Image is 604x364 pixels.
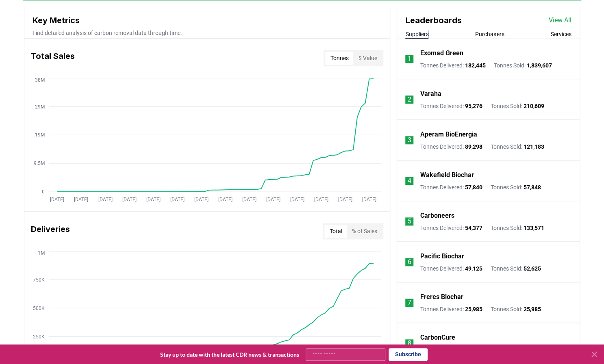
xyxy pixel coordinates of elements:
p: Tonnes Delivered : [420,305,482,313]
p: 4 [408,176,411,186]
span: 25,985 [523,306,541,312]
span: 52,625 [523,265,541,272]
tspan: [DATE] [146,196,161,202]
p: Tonnes Sold : [490,102,544,110]
span: 210,609 [523,103,544,109]
tspan: [DATE] [314,196,328,202]
a: View All [549,15,571,25]
p: Tonnes Sold : [490,264,541,273]
p: Tonnes Sold : [490,183,541,191]
a: Varaha [420,89,441,99]
p: Tonnes Delivered : [420,183,482,191]
tspan: [DATE] [170,196,185,202]
tspan: [DATE] [98,196,113,202]
p: Tonnes Sold : [490,305,541,313]
button: Suppliers [405,30,428,38]
span: 121,183 [523,143,544,150]
button: $ Value [353,52,382,65]
span: 182,445 [465,62,485,69]
h3: Total Sales [31,50,75,66]
tspan: 1M [38,250,45,256]
span: 57,840 [465,184,482,191]
button: Purchasers [475,30,504,38]
span: 95,276 [465,103,482,109]
a: Aperam BioEnergia [420,130,477,139]
p: Tonnes Delivered : [420,224,482,232]
h3: Key Metrics [33,14,382,26]
p: Tonnes Delivered : [420,102,482,110]
tspan: 29M [35,104,45,109]
button: Total [324,225,347,238]
p: Tonnes Delivered : [420,143,482,151]
button: % of Sales [347,225,382,238]
p: 2 [408,95,411,104]
a: CarbonCure [420,333,455,342]
a: Pacific Biochar [420,251,464,261]
tspan: 500K [33,305,45,311]
p: Tonnes Sold : [490,143,544,151]
span: 1,839,607 [526,62,552,69]
button: Services [551,30,571,38]
span: 133,571 [523,225,544,231]
tspan: [DATE] [242,196,256,202]
tspan: 250K [33,334,45,339]
tspan: 9.5M [34,160,45,166]
a: Freres Biochar [420,292,463,302]
h3: Leaderboards [405,14,461,26]
tspan: [DATE] [362,196,376,202]
tspan: 38M [35,77,45,82]
tspan: [DATE] [194,196,209,202]
p: Tonnes Sold : [490,224,544,232]
a: Exomad Green [420,48,463,58]
tspan: 19M [35,132,45,138]
p: 6 [408,257,411,267]
p: Tonnes Delivered : [420,264,482,273]
p: 3 [408,135,411,145]
p: 1 [408,54,411,64]
tspan: [DATE] [218,196,232,202]
span: 49,125 [465,265,482,272]
span: 25,985 [465,306,482,312]
span: 89,298 [465,143,482,150]
h3: Deliveries [31,223,70,239]
tspan: [DATE] [290,196,304,202]
tspan: [DATE] [50,196,64,202]
p: 7 [408,298,411,308]
p: 8 [408,338,411,348]
tspan: [DATE] [338,196,352,202]
button: Tonnes [325,52,353,65]
tspan: 0 [42,189,45,195]
tspan: [DATE] [122,196,137,202]
a: Carboneers [420,211,454,221]
tspan: 750K [33,277,45,282]
p: Tonnes Delivered : [420,61,485,69]
p: 5 [408,217,411,226]
tspan: [DATE] [74,196,88,202]
span: 54,377 [465,225,482,231]
p: Find detailed analysis of carbon removal data through time. [33,29,382,37]
tspan: [DATE] [266,196,280,202]
a: Wakefield Biochar [420,170,474,180]
span: 57,848 [523,184,541,191]
p: Tonnes Sold : [493,61,552,69]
